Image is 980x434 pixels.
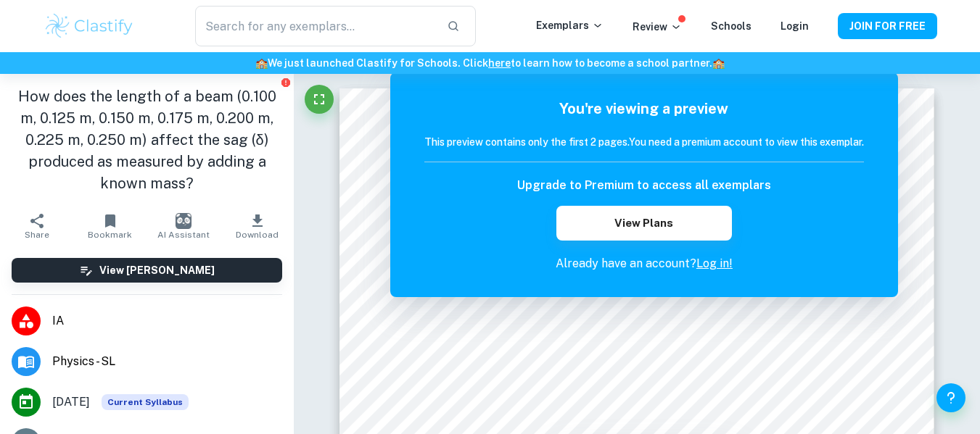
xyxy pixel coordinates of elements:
input: Search for any exemplars... [195,6,435,46]
h6: This preview contains only the first 2 pages. You need a premium account to view this exemplar. [424,134,864,150]
span: Physics - SL [52,353,282,370]
h6: Upgrade to Premium to access all exemplars [517,177,771,194]
span: Bookmark [88,230,132,240]
button: JOIN FOR FREE [838,13,937,39]
span: Download [236,230,279,240]
div: This exemplar is based on the current syllabus. Feel free to refer to it for inspiration/ideas wh... [102,394,189,410]
h6: We just launched Clastify for Schools. Click to learn how to become a school partner. [3,55,977,71]
p: Review [633,19,682,35]
p: Already have an account? [424,255,864,272]
span: 🏫 [712,57,725,69]
span: Share [25,230,49,240]
button: Download [221,206,294,246]
a: Log in! [696,256,733,270]
a: Schools [711,20,752,32]
button: Bookmark [73,206,147,246]
h1: How does the length of a beam (0.100 m, 0.125 m, 0.150 m, 0.175 m, 0.200 m, 0.225 m, 0.250 m) aff... [12,85,282,194]
span: IA [52,312,282,330]
button: AI Assistant [147,206,221,246]
button: View [PERSON_NAME] [12,258,282,283]
a: here [488,57,511,69]
a: Login [781,20,809,32]
button: Report issue [280,77,291,88]
h6: View [PERSON_NAME] [99,262,215,278]
h5: You're viewing a preview [424,98,864,120]
button: Fullscreen [305,85,334,114]
button: Help and Feedback [936,383,965,412]
span: AI Assistant [157,230,210,240]
span: [DATE] [52,393,90,411]
img: Clastify logo [44,12,136,41]
p: Exemplars [536,17,604,33]
img: AI Assistant [176,213,192,229]
span: 🏫 [255,57,268,69]
button: View Plans [556,206,732,241]
span: Current Syllabus [102,394,189,410]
